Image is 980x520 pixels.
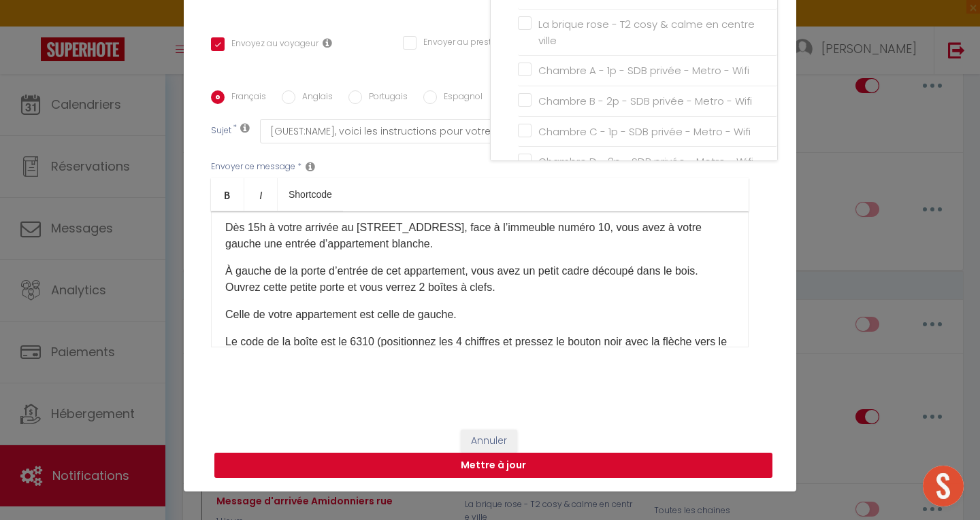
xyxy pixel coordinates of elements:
div: Ouvrir le chat [923,466,964,506]
label: Envoyer ce message [211,160,295,173]
a: Italic [244,178,278,211]
a: Bold [211,178,244,211]
p: À gauche de la porte d’entrée de cet appartement, vous avez un petit cadre découpé dans le bois. ... [225,263,734,296]
button: Mettre à jour [214,453,772,479]
p: Dès 15h à votre arrivée au [STREET_ADDRESS], face à l’immeuble numéro 10, vous avez à votre gauch... [225,220,734,252]
p: Le code de la boîte est le 6310 (positionnez les 4 chiffres et pressez le bouton noir avec la flè... [225,334,734,366]
label: Espagnol [437,90,483,105]
span: Chambre B - 2p - SDB privée - Metro - Wifi [538,94,752,108]
label: Anglais [295,90,333,105]
label: Français [225,90,266,105]
p: Celle de votre appartement est celle de gauche. [225,307,734,323]
label: Sujet [211,124,231,139]
a: Shortcode [278,178,343,211]
span: Chambre C - 1p - SDB privée - Metro - Wifi [538,124,751,139]
label: Portugais [362,90,408,105]
i: Envoyer au voyageur [323,37,332,48]
span: La brique rose - T2 cosy & calme en centre ville [538,17,755,48]
i: Subject [240,122,250,133]
button: Annuler [461,430,517,453]
i: Message [306,161,315,172]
